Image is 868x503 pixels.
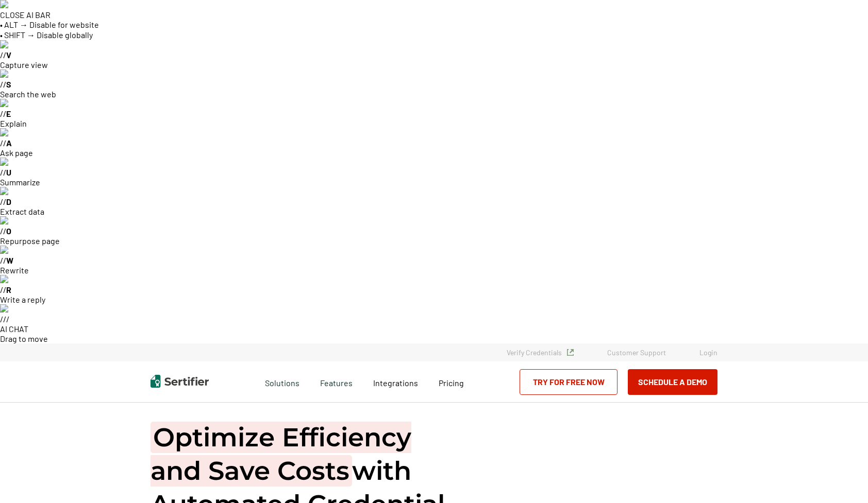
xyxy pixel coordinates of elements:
[520,369,617,395] a: Try for Free Now
[699,348,717,357] a: Login
[507,348,574,357] a: Verify Credentials
[567,349,574,356] img: Verified
[439,378,464,388] span: Pricing
[439,375,464,388] a: Pricing
[151,375,209,388] img: Sertifier | Digital Credentialing Platform
[373,378,418,388] span: Integrations
[151,422,411,487] span: Optimize Efficiency and Save Costs
[607,348,666,357] a: Customer Support
[265,375,299,388] span: Solutions
[320,375,353,388] span: Features
[373,375,418,388] a: Integrations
